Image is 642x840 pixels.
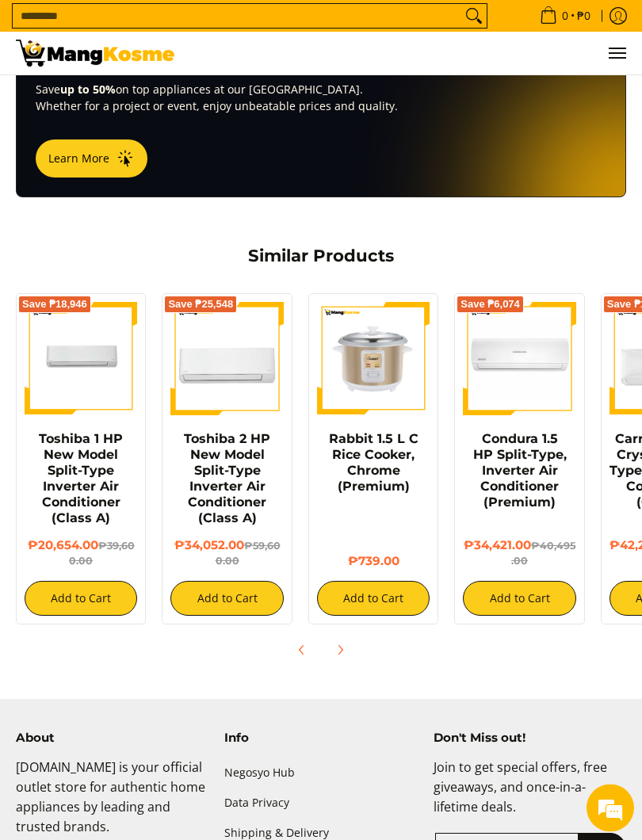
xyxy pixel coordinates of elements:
textarea: Type your message and hit 'Enter' [8,433,302,488]
del: ₱40,495.00 [511,540,575,568]
div: Minimize live chat window [260,8,298,46]
h6: ₱739.00 [317,555,430,570]
button: Menu [607,32,626,74]
h2: Similar Products [94,246,548,267]
h6: ₱20,654.00 [25,539,137,571]
img: Toshiba 2 HP New Model Split-Type Inverter Air Conditioner (Class A) [170,303,283,415]
h4: Don't Miss out! [434,731,626,746]
button: Add to Cart [463,582,575,617]
a: Data Privacy [224,788,417,819]
span: Save ₱25,548 [168,300,233,310]
h4: About [16,731,208,746]
img: https://mangkosme.com/products/rabbit-1-5-l-c-rice-cooker-chrome-class-a [317,303,430,415]
nav: Main Menu [190,32,626,74]
div: Chat with us now [82,89,266,109]
a: Condura 1.5 HP Split-Type, Inverter Air Conditioner (Premium) [473,432,567,510]
button: Add to Cart [317,582,430,617]
ul: Customer Navigation [190,32,626,74]
h4: Info [224,731,417,746]
a: Negosyo Hub [224,758,417,788]
p: Join to get special offers, free giveaways, and once-in-a-lifetime deals. [434,758,626,833]
img: Toshiba 1 HP New Model Split-Type Inverter Air Conditioner (Class A) [25,303,137,415]
span: 0 [560,10,571,21]
h6: ₱34,421.00 [463,539,575,571]
button: Search [461,4,487,28]
span: Save ₱18,946 [22,300,87,310]
img: Toshiba Split-Type Inverter Hi-Wall 1.5HP Aircon l Mang Kosme [16,40,174,67]
button: Add to Cart [170,582,283,617]
strong: up to 50% [60,82,116,97]
a: Rabbit 1.5 L C Rice Cooker, Chrome (Premium) [329,432,418,494]
span: • [535,7,595,25]
h6: ₱34,052.00 [170,539,283,571]
span: Save ₱6,074 [460,300,520,310]
a: Unbeatable Savings with BULK Orders! Saveup to 50%on top appliances at our [GEOGRAPHIC_DATA]. Whe... [16,30,626,198]
span: We're online! [92,200,219,360]
a: Toshiba 2 HP New Model Split-Type Inverter Air Conditioner (Class A) [184,432,270,526]
span: ₱0 [575,10,593,21]
p: Save on top appliances at our [GEOGRAPHIC_DATA]. Whether for a project or event, enjoy unbeatable... [36,82,606,115]
del: ₱59,600.00 [216,540,281,568]
a: Toshiba 1 HP New Model Split-Type Inverter Air Conditioner (Class A) [39,432,123,526]
button: Add to Cart [25,582,137,617]
button: Learn More [36,140,147,178]
img: condura-split-type-inverter-air-conditioner-class-b-full-view-mang-kosme [463,303,575,415]
del: ₱39,600.00 [69,540,135,568]
button: Previous [285,633,319,668]
button: Next [323,633,357,668]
